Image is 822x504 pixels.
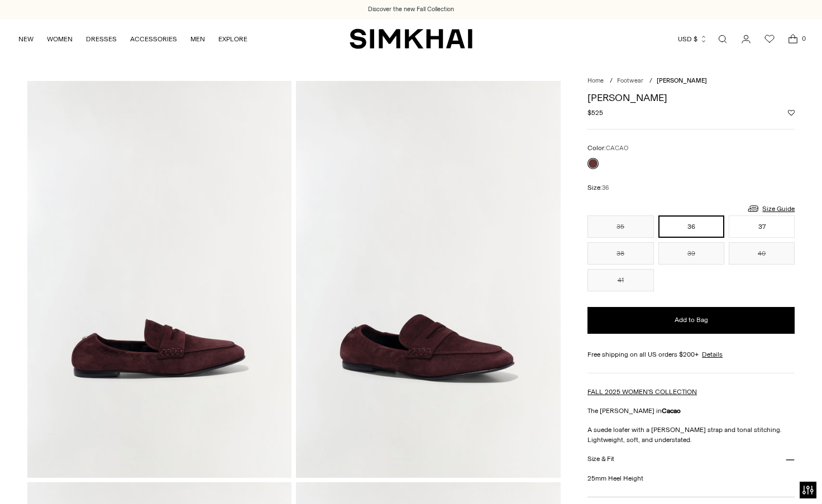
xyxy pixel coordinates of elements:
[606,145,628,152] span: CACAO
[782,28,804,50] a: Open cart modal
[678,27,708,51] button: USD $
[587,108,603,118] span: $525
[27,81,291,477] img: Danna Suede Loafer
[9,462,112,495] iframe: Sign Up via Text for Offers
[587,425,795,445] p: A suede loafer with a [PERSON_NAME] strap and tonal stitching. Lightweight, soft, and understated.
[711,28,734,50] a: Open search modal
[587,388,697,396] a: FALL 2025 WOMEN'S COLLECTION
[758,28,781,50] a: Wishlist
[86,27,117,51] a: DRESSES
[657,77,707,84] span: [PERSON_NAME]
[587,307,795,334] button: Add to Bag
[675,315,708,325] span: Add to Bag
[662,407,681,415] strong: Cacao
[587,143,628,153] label: Color:
[368,5,454,14] a: Discover the new Fall Collection
[702,349,723,359] a: Details
[788,109,795,116] button: Add to Wishlist
[735,28,757,50] a: Go to the account page
[587,93,795,103] h1: [PERSON_NAME]
[296,81,560,477] img: Danna Suede Loafer
[587,455,614,463] h3: Size & Fit
[190,27,205,51] a: MEN
[587,473,795,483] p: 25mm Heel Height
[610,76,613,86] div: /
[587,183,609,193] label: Size:
[587,349,795,359] div: Free shipping on all US orders $200+
[587,76,795,86] nav: breadcrumbs
[218,27,247,51] a: EXPLORE
[799,33,809,44] span: 0
[18,27,34,51] a: NEW
[587,406,795,416] p: The [PERSON_NAME] in
[658,215,724,238] button: 36
[587,269,653,291] button: 41
[587,445,795,473] button: Size & Fit
[587,215,653,238] button: 35
[47,27,73,51] a: WOMEN
[658,242,724,265] button: 39
[350,28,472,50] a: SIMKHAI
[729,242,795,265] button: 40
[130,27,177,51] a: ACCESSORIES
[587,242,653,265] button: 38
[747,201,795,215] a: Size Guide
[729,215,795,238] button: 37
[587,77,604,84] a: Home
[649,76,652,86] div: /
[617,77,643,84] a: Footwear
[602,184,609,191] span: 36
